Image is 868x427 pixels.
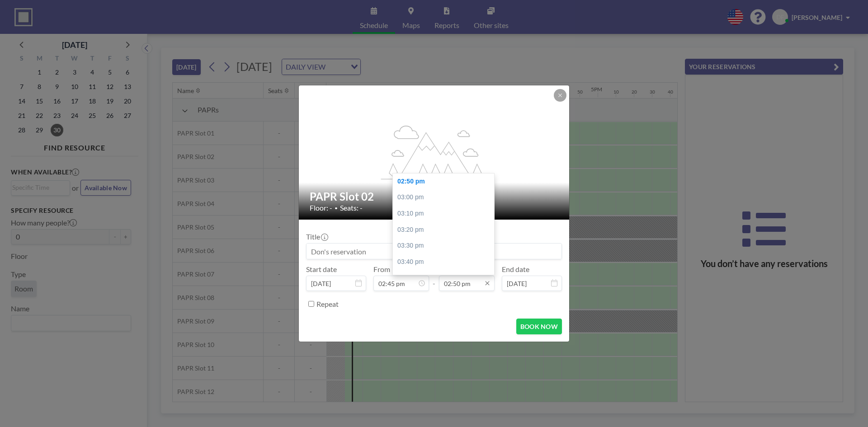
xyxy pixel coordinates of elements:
[393,206,499,222] div: 03:10 pm
[373,265,390,274] label: From
[393,238,499,254] div: 03:30 pm
[316,300,339,309] label: Repeat
[433,268,435,288] span: -
[393,174,499,190] div: 02:50 pm
[335,205,338,211] span: •
[307,244,561,259] input: Don's reservation
[340,203,363,212] span: Seats: -
[393,222,499,238] div: 03:20 pm
[393,254,499,270] div: 03:40 pm
[306,232,327,241] label: Title
[310,203,332,212] span: Floor: -
[393,270,499,286] div: 03:50 pm
[516,319,562,334] button: BOOK NOW
[393,189,499,206] div: 03:00 pm
[306,265,337,274] label: Start date
[502,265,529,274] label: End date
[310,190,559,203] h2: PAPR Slot 02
